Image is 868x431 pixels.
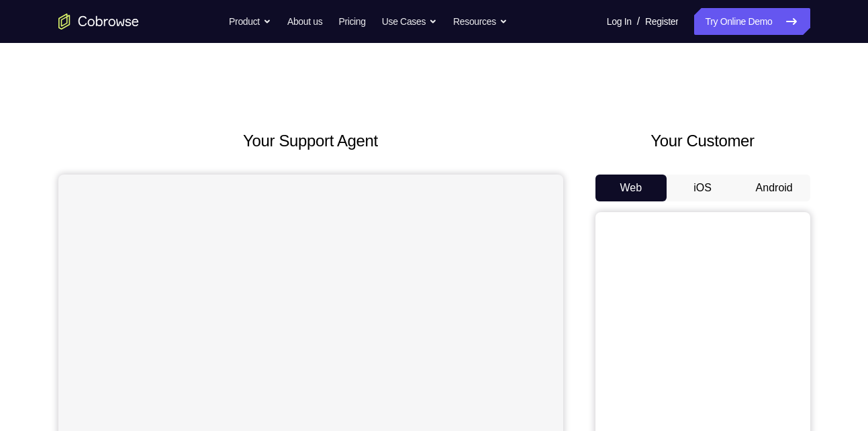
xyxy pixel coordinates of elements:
[637,13,640,30] span: /
[595,129,810,153] h2: Your Customer
[694,8,810,35] a: Try Online Demo
[229,8,271,35] button: Product
[453,8,508,35] button: Resources
[607,8,632,35] a: Log In
[645,8,678,35] a: Register
[667,175,738,201] button: iOS
[58,129,563,153] h2: Your Support Agent
[287,8,322,35] a: About us
[338,8,365,35] a: Pricing
[58,13,139,30] a: Go to the home page
[382,8,437,35] button: Use Cases
[595,175,667,201] button: Web
[738,175,810,201] button: Android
